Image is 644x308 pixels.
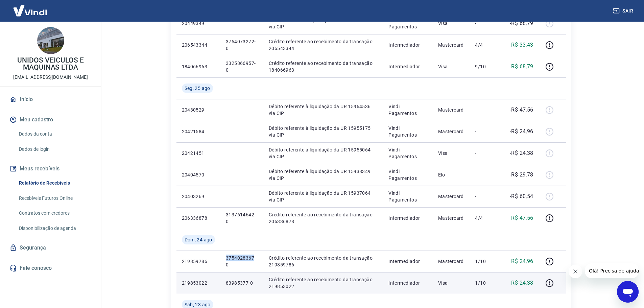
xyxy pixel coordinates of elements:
[510,127,533,136] p: -R$ 24,96
[8,92,93,107] a: Início
[269,103,378,117] p: Débito referente à liquidação da UR 15964536 via CIP
[438,106,464,113] p: Mastercard
[269,38,378,52] p: Crédito referente ao recebimento da transação 206543344
[13,74,88,81] p: [EMAIL_ADDRESS][DOMAIN_NAME]
[438,193,464,200] p: Mastercard
[8,112,93,127] button: Meu cadastro
[182,150,215,157] p: 20421451
[388,125,427,138] p: Vindi Pagamentos
[185,236,212,243] span: Dom, 24 ago
[8,240,93,255] a: Segurança
[5,57,96,71] p: UNIDOS VEICULOS E MAQUINAS LTDA
[182,128,215,135] p: 20421584
[226,255,258,268] p: 3754028367-0
[475,258,495,265] p: 1/10
[226,280,258,286] p: 83985377-0
[388,215,427,221] p: Intermediador
[612,5,636,17] button: Sair
[475,20,495,27] p: -
[8,0,52,21] img: Vindi
[16,206,93,220] a: Contratos com credores
[269,17,378,30] p: Débito referente à liquidação da UR 15980586 via CIP
[475,280,495,286] p: 1/10
[438,128,464,135] p: Mastercard
[182,215,215,221] p: 206336878
[4,5,57,10] span: Olá! Precisa de ajuda?
[511,41,533,49] p: R$ 33,43
[226,60,258,73] p: 3325866957-0
[438,258,464,265] p: Mastercard
[388,42,427,48] p: Intermediador
[388,63,427,70] p: Intermediador
[226,211,258,225] p: 3137614642-0
[388,280,427,286] p: Intermediador
[269,125,378,138] p: Débito referente à liquidação da UR 15955175 via CIP
[438,20,464,27] p: Visa
[511,257,533,265] p: R$ 24,96
[438,171,464,178] p: Elo
[617,281,639,303] iframe: Botão para abrir a janela de mensagens
[182,42,215,48] p: 206543344
[475,171,495,178] p: -
[182,63,215,70] p: 184066963
[269,255,378,268] p: Crédito referente ao recebimento da transação 219859786
[16,176,93,190] a: Relatório de Recebíveis
[16,221,93,235] a: Disponibilização de agenda
[269,190,378,203] p: Débito referente à liquidação da UR 15937064 via CIP
[16,142,93,156] a: Dados de login
[185,85,210,92] span: Seg, 25 ago
[269,168,378,182] p: Débito referente à liquidação da UR 15938349 via CIP
[511,214,533,222] p: R$ 47,56
[269,60,378,73] p: Crédito referente ao recebimento da transação 184066963
[475,215,495,221] p: 4/4
[269,146,378,160] p: Débito referente à liquidação da UR 15955064 via CIP
[475,150,495,157] p: -
[182,280,215,286] p: 219853022
[269,276,378,290] p: Crédito referente ao recebimento da transação 219853022
[511,279,533,287] p: R$ 24,38
[438,42,464,48] p: Mastercard
[510,149,533,157] p: -R$ 24,38
[226,38,258,52] p: 3754073272-0
[475,193,495,200] p: -
[182,20,215,27] p: 20449349
[438,63,464,70] p: Visa
[438,150,464,157] p: Visa
[16,127,93,141] a: Dados da conta
[37,27,64,54] img: 0fa5476e-c494-4df4-9457-b10783cb2f62.jpeg
[16,191,93,205] a: Recebíveis Futuros Online
[388,103,427,117] p: Vindi Pagamentos
[475,106,495,113] p: -
[8,261,93,276] a: Fale conosco
[510,19,533,27] p: -R$ 68,79
[388,146,427,160] p: Vindi Pagamentos
[511,63,533,71] p: R$ 68,79
[585,263,639,278] iframe: Mensagem da empresa
[185,301,211,308] span: Sáb, 23 ago
[475,128,495,135] p: -
[388,190,427,203] p: Vindi Pagamentos
[182,106,215,113] p: 20430529
[475,42,495,48] p: 4/4
[8,161,93,176] button: Meus recebíveis
[388,168,427,182] p: Vindi Pagamentos
[182,193,215,200] p: 20403269
[569,265,582,278] iframe: Fechar mensagem
[269,211,378,225] p: Crédito referente ao recebimento da transação 206336878
[475,63,495,70] p: 9/10
[510,106,533,114] p: -R$ 47,56
[388,258,427,265] p: Intermediador
[510,192,533,200] p: -R$ 60,54
[182,258,215,265] p: 219859786
[438,215,464,221] p: Mastercard
[388,17,427,30] p: Vindi Pagamentos
[182,171,215,178] p: 20404570
[438,280,464,286] p: Visa
[510,171,533,179] p: -R$ 29,78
